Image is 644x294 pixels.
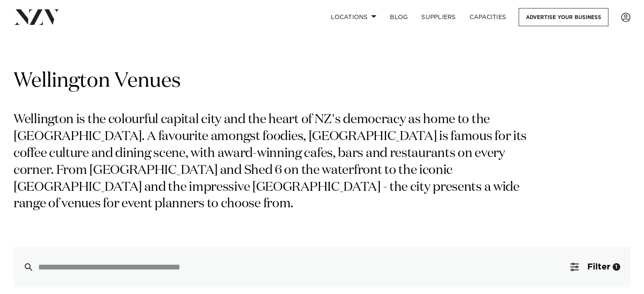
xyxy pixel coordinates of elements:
[14,68,630,95] h1: Wellington Venues
[14,9,60,25] img: nzv-logo.png
[463,8,513,26] a: Capacities
[14,112,537,213] p: Wellington is the colourful capital city and the heart of NZ's democracy as home to the [GEOGRAPH...
[324,8,383,26] a: Locations
[383,8,415,26] a: BLOG
[519,8,608,26] a: Advertise your business
[415,8,462,26] a: SUPPLIERS
[613,263,620,271] div: 1
[587,263,610,271] span: Filter
[560,247,630,287] button: Filter1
